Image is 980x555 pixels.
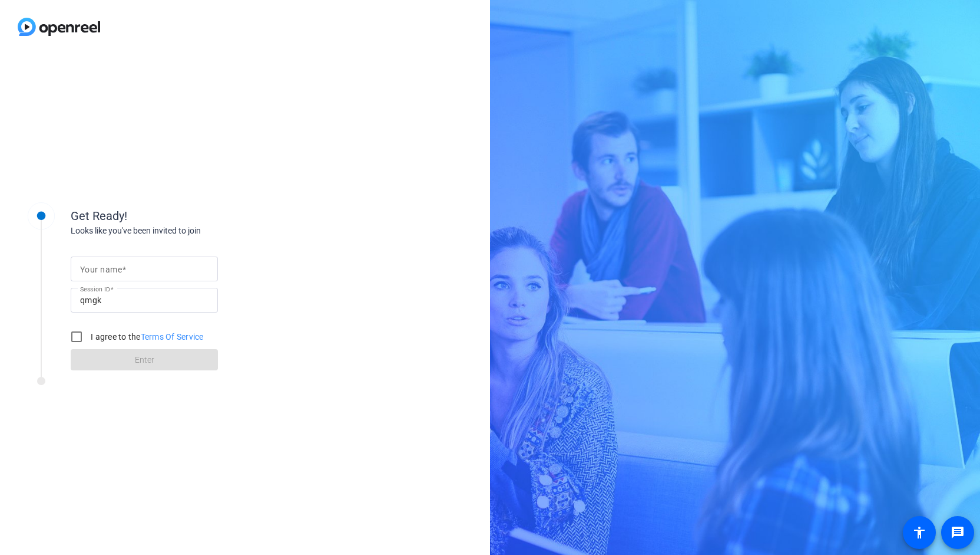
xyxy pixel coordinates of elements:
[88,331,204,343] label: I agree to the
[951,526,965,540] mat-icon: message
[141,332,204,341] a: Terms Of Service
[80,285,110,293] mat-label: Session ID
[912,526,926,540] mat-icon: accessibility
[71,225,306,237] div: Looks like you've been invited to join
[80,265,122,274] mat-label: Your name
[71,207,306,225] div: Get Ready!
